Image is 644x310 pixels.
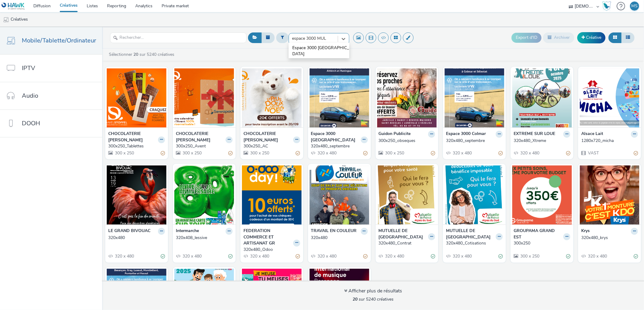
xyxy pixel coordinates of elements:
div: 300x250_obseques [379,138,433,144]
div: Partiellement valide [431,150,435,156]
div: 300x250 [514,240,568,246]
div: Partiellement valide [296,150,300,156]
a: 320x480 [311,235,368,241]
a: Créative [577,32,605,43]
div: 300x250_AC [243,143,298,149]
div: 320x480_Xtreme [514,138,568,144]
div: Partiellement valide [228,150,233,156]
span: IPTV [22,64,35,72]
a: 300x250_AC [243,143,300,149]
strong: CHOCOLATERIE [PERSON_NAME] [108,131,156,143]
div: 320x480_Cotisations [446,240,500,246]
span: sur 5240 créatives [353,296,394,302]
a: 320x480_Cotisations [446,240,503,246]
div: Partiellement valide [364,253,368,260]
img: 320x480_Odoo visual [242,165,302,224]
span: 320 x 480 [385,253,404,259]
span: 300 x 250 [250,150,269,156]
div: 320x480_Odoo [243,247,298,253]
div: 320x408_lessive [176,235,230,241]
img: undefined Logo [2,2,25,10]
div: Valide [161,253,165,260]
span: 320 x 480 [114,253,134,259]
input: Rechercher... [110,32,247,43]
div: Valide [634,253,638,260]
a: 300x250 [514,240,570,246]
div: Valide [431,253,435,260]
img: 320x480_Cotisations visual [444,165,504,224]
img: 320x480 visual [107,165,166,224]
span: DOOH [22,119,40,128]
strong: TRAVAIL EN COULEUR [311,228,357,235]
div: 320x480 [108,235,163,241]
a: 320x480_Xtreme [514,138,570,144]
button: Export d'ID [512,33,542,42]
a: Hawk Academy [602,1,614,11]
img: 320x480_Xtreme visual [512,68,572,127]
strong: 20 [353,296,357,302]
strong: EXTREME SUR LOUE [514,131,555,138]
img: 320x480_septembre visual [444,68,504,127]
img: 320x480_Contrat visual [377,165,437,224]
div: 300x250_Avent [176,143,230,149]
a: 320x408_lessive [176,235,233,241]
img: 320x480_septembre visual [310,68,369,127]
span: 320 x 480 [520,150,539,156]
div: Partiellement valide [498,150,503,156]
div: Partiellement valide [161,150,165,156]
strong: CHOCOLATERIE [PERSON_NAME] [243,131,292,143]
div: Partiellement valide [364,150,368,156]
div: Partiellement valide [566,150,570,156]
strong: Krys [581,228,590,235]
div: 300x250_Tablettes [108,143,163,149]
div: 320x480_septembre [446,138,500,144]
a: 320x480_krys [581,235,638,241]
strong: MUTUELLE DE [GEOGRAPHIC_DATA] [446,228,494,240]
img: 300x250_Avent visual [174,68,234,127]
strong: Alsace Lait [581,131,603,138]
span: 300 x 250 [114,150,134,156]
strong: Espace 3000 [GEOGRAPHIC_DATA] [311,131,359,143]
strong: LE GRAND BIVOUAC [108,228,150,235]
span: 320 x 480 [317,150,337,156]
span: 320 x 480 [452,253,472,259]
img: Hawk Academy [602,1,611,11]
img: 300x250_Tablettes visual [107,68,166,127]
span: 300 x 250 [520,253,539,259]
button: Archiver [543,32,574,43]
strong: Espace 3000 Colmar [446,131,486,138]
a: 320x480_Contrat [379,240,435,246]
span: 300 x 250 [182,150,202,156]
strong: FEDERATION COMMERCE ET ARTISANAT GR [243,228,292,246]
div: 320x480_septembre [311,143,365,149]
div: Partiellement valide [634,150,638,156]
strong: MUTUELLE DE [GEOGRAPHIC_DATA] [379,228,427,240]
a: 1280x720_micha [581,138,638,144]
a: 300x250_obseques [379,138,435,144]
div: Afficher plus de résultats [344,288,402,295]
strong: 20 [133,52,138,57]
a: Sélectionner sur 5240 créatives [108,52,177,57]
a: 320x480 [108,235,165,241]
span: 300 x 250 [385,150,404,156]
div: 1280x720_micha [581,138,636,144]
img: 300x250 visual [512,165,572,224]
span: Mobile/Tablette/Ordinateur [22,36,96,45]
button: Grille [609,32,622,43]
a: 320x480_septembre [311,143,368,149]
span: 320 x 480 [317,253,337,259]
img: 300x250_AC visual [242,68,302,127]
strong: GROUPAMA GRAND EST [514,228,562,240]
span: Espace 3000 [GEOGRAPHIC_DATA] [292,45,349,57]
span: 320 x 480 [587,253,607,259]
span: VAST [587,150,599,156]
div: Valide [566,253,570,260]
strong: CHOCOLATERIE [PERSON_NAME] [176,131,224,143]
strong: Guidon Publicite [379,131,411,138]
div: Valide [228,253,233,260]
div: 320x480_Contrat [379,240,433,246]
div: MS [632,2,638,11]
img: mobile [3,17,9,23]
a: 300x250_Tablettes [108,143,165,149]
